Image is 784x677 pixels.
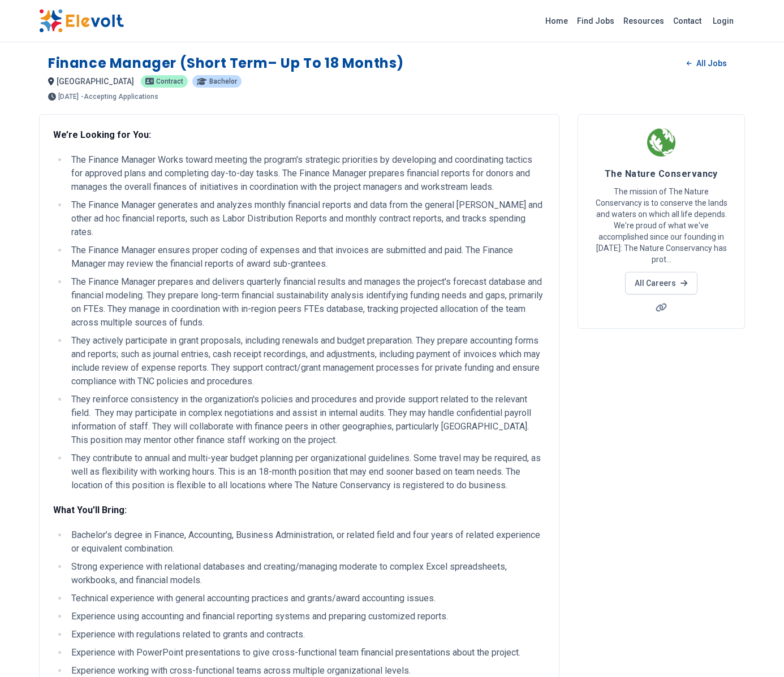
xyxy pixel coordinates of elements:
[68,592,545,605] li: Technical experience with general accounting practices and grants/award accounting issues.
[592,186,731,265] p: The mission of The Nature Conservancy is to conserve the lands and waters on which all life depen...
[647,128,675,157] img: The Nature Conservancy
[68,646,545,659] li: Experience with PowerPoint presentations to give cross-functional team financial presentations ab...
[68,334,545,388] li: They actively participate in grant proposals, including renewals and budget preparation. They pre...
[68,153,545,194] li: The Finance Manager Works toward meeting the program's strategic priorities by developing and coo...
[68,628,545,641] li: Experience with regulations related to grants and contracts.
[68,560,545,587] li: Strong experience with relational databases and creating/managing moderate to complex Excel sprea...
[68,528,545,556] li: Bachelor’s degree in Finance, Accounting, Business Administration, or related field and four year...
[625,272,697,294] a: All Careers
[68,393,545,447] li: They reinforce consistency in the organization's policies and procedures and provide support rela...
[706,10,740,32] a: Login
[48,54,404,72] h1: Finance Manager (Short Term– Up to 18 Months)
[156,78,183,85] span: Contract
[572,12,619,30] a: Find Jobs
[669,12,706,30] a: Contact
[68,275,545,329] li: The Finance Manager prepares and delivers quarterly financial results and manages the project's f...
[81,93,158,100] p: - Accepting Applications
[68,452,545,492] li: They contribute to annual and multi-year budget planning per organizational guidelines. Some trav...
[678,55,736,72] a: All Jobs
[39,9,124,33] img: Elevolt
[541,12,572,30] a: Home
[53,129,151,140] strong: We’re Looking for You:
[68,198,545,239] li: The Finance Manager generates and analyzes monthly financial reports and data from the general [P...
[209,78,237,85] span: Bachelor
[68,610,545,623] li: Experience using accounting and financial reporting systems and preparing customized reports.
[619,12,669,30] a: Resources
[53,505,127,515] strong: What You’ll Bring:
[605,168,718,179] span: The Nature Conservancy
[58,93,79,100] span: [DATE]
[68,244,545,271] li: The Finance Manager ensures proper coding of expenses and that invoices are submitted and paid. T...
[57,77,134,86] span: [GEOGRAPHIC_DATA]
